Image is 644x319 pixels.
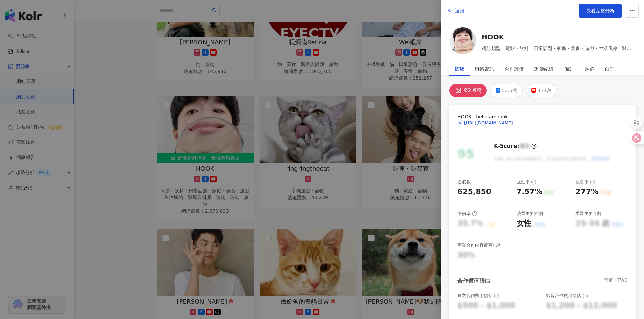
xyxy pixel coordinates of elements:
div: 自訂 [605,62,614,76]
div: 受眾主要年齡 [575,211,602,217]
div: 277% [575,187,598,197]
button: 171萬 [526,84,557,97]
a: KOL Avatar [449,27,476,57]
div: 圖文合作費用預估 [457,293,499,299]
div: 53.5萬 [502,86,517,95]
div: 總覽 [455,62,464,76]
div: 合作價值預估 [457,277,490,285]
div: 女性 [517,218,531,229]
div: 受眾主要性別 [517,211,543,217]
span: 觀看完整分析 [586,8,615,14]
div: [URL][DOMAIN_NAME] [464,120,513,126]
div: 詢價紀錄 [534,62,553,76]
a: [URL][DOMAIN_NAME] [457,120,628,126]
div: K-Score : [494,142,537,150]
div: 影音合作費用預估 [546,293,588,299]
button: 返回 [447,4,465,18]
div: 備註 [564,62,574,76]
div: 聯絡資訊 [475,62,494,76]
button: 62.6萬 [449,84,487,97]
div: 幣值：TWD [604,277,628,285]
div: 商業合作內容覆蓋比例 [457,242,501,248]
div: 171萬 [538,86,552,95]
a: HOOK [482,32,636,42]
div: 合作評價 [505,62,524,76]
div: 7.57% [517,187,542,197]
div: 漲粉率 [457,211,477,217]
span: 網紅類型：電影 · 飲料 · 日常話題 · 家庭 · 美食 · 遊戲 · 生活風格 · 醫療與健康 · 寵物 · 運動 · 旅遊 [482,45,636,52]
button: 53.5萬 [490,84,523,97]
div: 追蹤數 [457,179,471,185]
div: 625,850 [457,187,491,197]
div: 62.6萬 [464,86,482,95]
span: 返回 [455,8,464,14]
a: 觀看完整分析 [579,4,622,18]
span: HOOK | helloiamhook [457,113,628,121]
div: 足跡 [585,62,594,76]
img: KOL Avatar [449,27,476,54]
div: 觀看率 [575,179,595,185]
div: 互動率 [517,179,536,185]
